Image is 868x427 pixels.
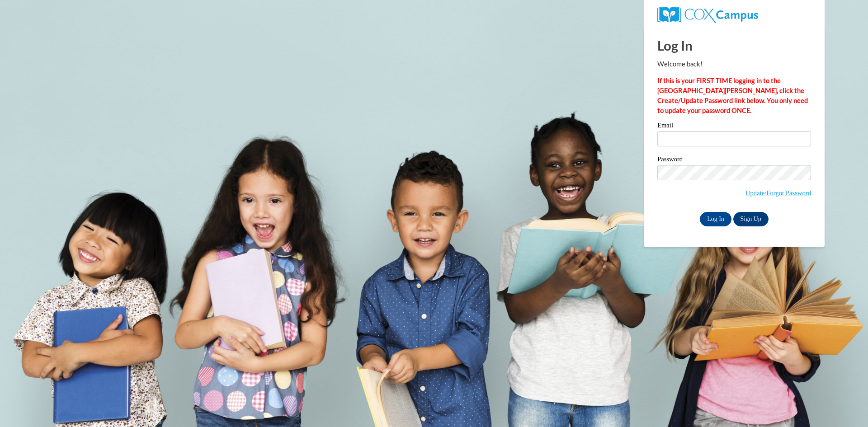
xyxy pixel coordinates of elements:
[657,7,758,23] img: COX Campus
[657,77,808,114] strong: If this is your FIRST TIME logging in to the [GEOGRAPHIC_DATA][PERSON_NAME], click the Create/Upd...
[733,212,769,226] a: Sign Up
[657,36,811,55] h1: Log In
[700,212,731,226] input: Log In
[657,10,758,18] a: COX Campus
[657,122,811,131] label: Email
[657,156,811,165] label: Password
[657,59,811,69] p: Welcome back!
[745,189,811,197] a: Update/Forgot Password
